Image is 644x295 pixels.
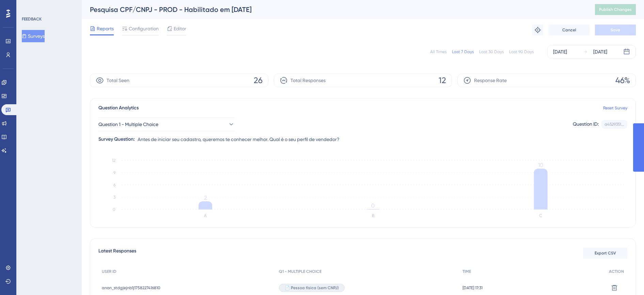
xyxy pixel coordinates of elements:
span: Question Analytics [98,104,139,112]
tspan: 9 [113,170,115,175]
button: Export CSV [583,248,627,259]
span: Antes de iniciar seu cadastro, queremos te conhecer melhor. Qual é o seu perfil de vendedor? [138,135,340,143]
span: 12 [439,75,446,86]
tspan: 6 [113,183,115,187]
tspan: 3 [113,195,115,200]
a: Reset Survey [603,105,627,111]
div: a4529351... [604,122,624,127]
button: Publish Changes [595,4,636,15]
div: Last 30 Days [479,49,504,55]
span: 46% [615,75,630,86]
span: Response Rate [474,76,507,84]
span: 26 [254,75,263,86]
span: Latest Responses [98,247,136,259]
div: Pesquisa CPF/CNPJ - PROD - Habilitado em [DATE] [90,5,578,14]
span: Configuration [129,25,159,33]
text: C [539,213,542,218]
span: Total Responses [290,76,326,84]
div: [DATE] [553,48,567,56]
span: TIME [462,269,471,274]
button: Cancel [549,25,590,35]
div: Last 7 Days [452,49,474,55]
span: [DATE] 17:31 [462,285,483,291]
button: Question 1 - Multiple Choice [98,118,235,131]
tspan: 12 [112,158,115,163]
div: Question ID: [573,120,599,129]
div: [DATE] [593,48,607,56]
div: Survey Question: [98,135,135,143]
span: USER ID [102,269,116,274]
span: Editor [174,25,186,33]
tspan: 0 [371,202,375,209]
text: A [204,213,207,218]
div: All Times [430,49,446,55]
span: ACTION [609,269,624,274]
span: Cancel [562,27,576,33]
iframe: UserGuiding AI Assistant Launcher [615,268,636,289]
text: B [372,213,374,218]
tspan: 10 [538,162,543,168]
button: Save [595,25,636,35]
span: Q1 - MULTIPLE CHOICE [279,269,321,274]
span: anon_stdgjejnb1j1758227416810 [102,285,160,291]
tspan: 2 [204,195,207,201]
div: FEEDBACK [22,16,42,22]
span: 📄 Pessoa física (sem CNPJ) [285,285,339,291]
span: Publish Changes [599,7,632,12]
span: Reports [97,25,114,33]
div: Last 90 Days [509,49,534,55]
tspan: 0 [113,207,115,212]
button: Surveys [22,30,45,42]
span: Question 1 - Multiple Choice [98,120,158,128]
span: Save [611,27,620,33]
span: Total Seen [107,76,129,84]
span: Export CSV [595,250,616,256]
